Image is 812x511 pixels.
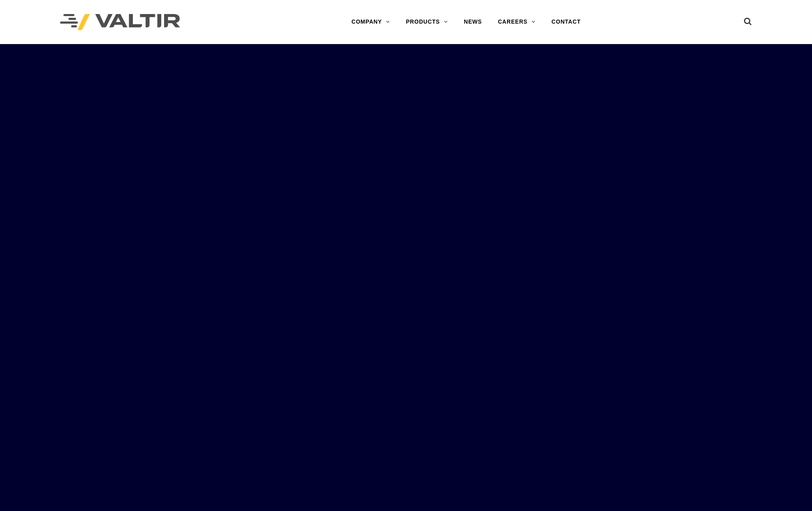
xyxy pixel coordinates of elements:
a: PRODUCTS [398,14,456,30]
a: CAREERS [490,14,543,30]
img: Valtir [60,14,180,30]
a: CONTACT [543,14,589,30]
a: COMPANY [343,14,398,30]
a: NEWS [456,14,490,30]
